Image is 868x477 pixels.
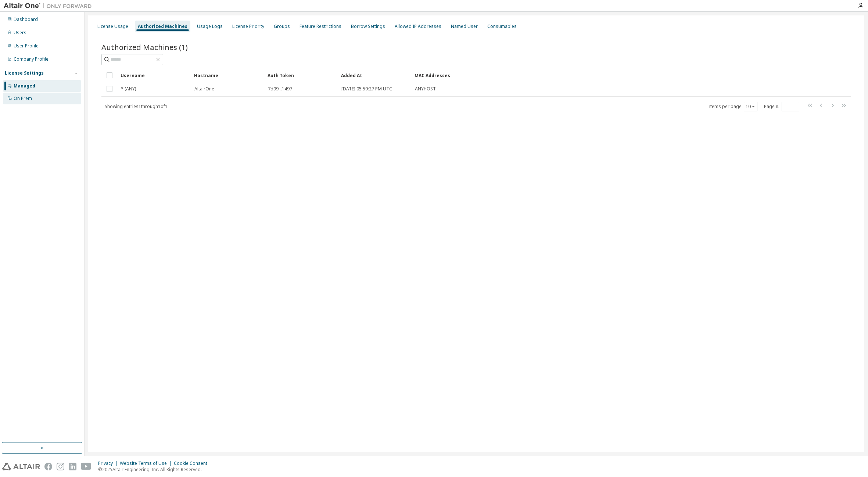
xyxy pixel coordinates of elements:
[14,83,35,89] div: Managed
[197,24,223,29] div: Usage Logs
[44,463,52,470] img: facebook.svg
[232,24,264,29] div: License Priority
[274,24,290,29] div: Groups
[174,460,212,466] div: Cookie Consent
[764,102,799,111] span: Page n.
[98,460,120,466] div: Privacy
[69,463,76,470] img: linkedin.svg
[97,24,128,29] div: License Usage
[5,70,44,76] div: License Settings
[351,24,385,29] div: Borrow Settings
[341,86,392,92] span: [DATE] 05:59:27 PM UTC
[451,24,478,29] div: Named User
[14,96,32,101] div: On Prem
[300,24,341,29] div: Feature Restrictions
[395,24,441,29] div: Allowed IP Addresses
[268,86,292,92] span: 7d99...1497
[14,56,49,62] div: Company Profile
[268,69,335,81] div: Auth Token
[2,463,40,470] img: altair_logo.svg
[341,69,409,81] div: Added At
[81,463,92,470] img: youtube.svg
[14,30,26,36] div: Users
[120,460,174,466] div: Website Terms of Use
[709,102,757,111] span: Items per page
[487,24,517,29] div: Consumables
[194,86,214,92] span: AltairOne
[121,69,188,81] div: Username
[14,43,39,49] div: User Profile
[194,69,262,81] div: Hostname
[746,104,756,110] button: 10
[415,69,774,81] div: MAC Addresses
[57,463,64,470] img: instagram.svg
[105,103,168,110] span: Showing entries 1 through 1 of 1
[98,466,212,473] p: © 2025 Altair Engineering, Inc. All Rights Reserved.
[101,42,188,52] span: Authorized Machines (1)
[4,2,96,10] img: Altair One
[138,24,187,29] div: Authorized Machines
[121,86,136,92] span: * (ANY)
[14,17,38,22] div: Dashboard
[415,86,436,92] span: ANYHOST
